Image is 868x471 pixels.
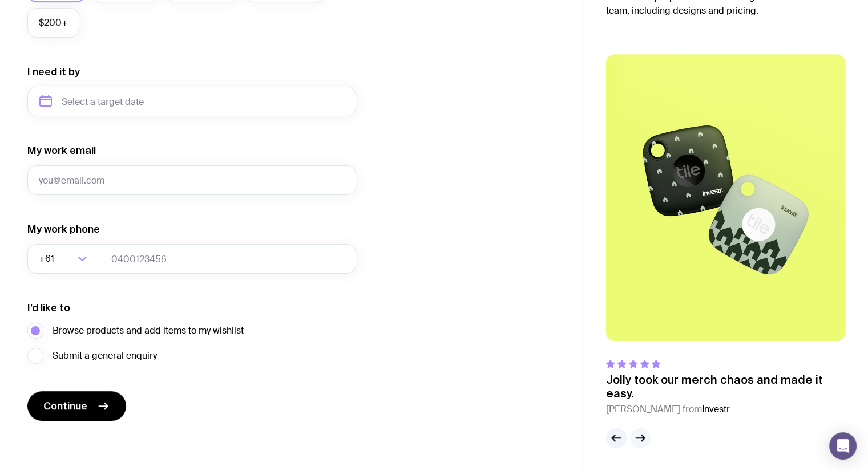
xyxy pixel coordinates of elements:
[27,301,70,315] label: I’d like to
[53,349,157,363] span: Submit a general enquiry
[39,244,56,274] span: +61
[606,403,845,416] cite: [PERSON_NAME] from
[53,324,244,338] span: Browse products and add items to my wishlist
[27,65,80,79] label: I need it by
[27,391,126,421] button: Continue
[27,244,100,274] div: Search for option
[27,222,100,236] label: My work phone
[27,165,356,195] input: you@email.com
[100,244,356,274] input: 0400123456
[702,403,730,415] span: Investr
[829,432,857,460] div: Open Intercom Messenger
[27,8,79,38] label: $200+
[606,373,845,400] p: Jolly took our merch chaos and made it easy.
[56,244,74,274] input: Search for option
[43,399,87,413] span: Continue
[27,144,96,157] label: My work email
[27,87,356,116] input: Select a target date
